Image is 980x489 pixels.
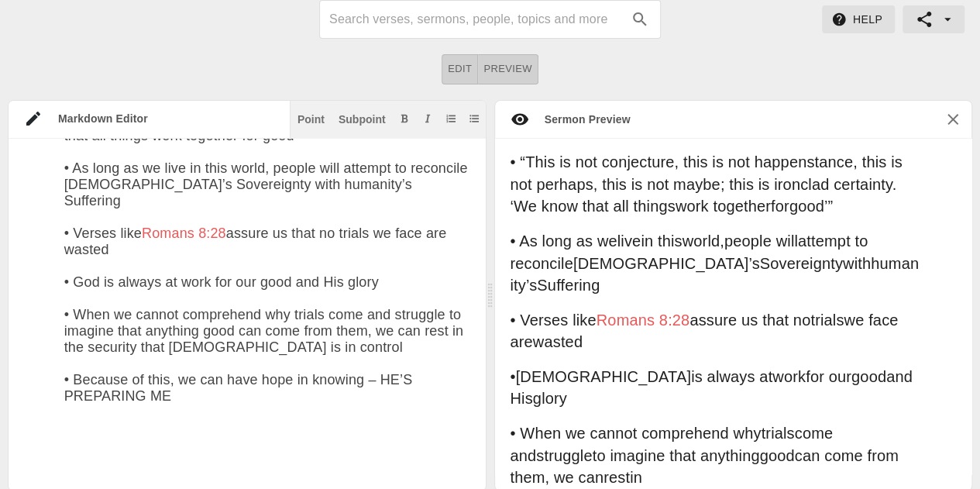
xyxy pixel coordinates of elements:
button: Insert point [294,111,328,126]
span: struggle [536,447,592,464]
span: Help [834,10,882,29]
span: glory [533,390,567,407]
span: wasted [533,333,583,350]
p: • Verses like assure us that no we face are [511,309,922,353]
button: Add ordered list [443,111,459,126]
button: Help [822,5,895,34]
span: work [772,368,806,385]
button: Edit [442,54,478,84]
button: Preview [478,54,538,84]
button: Add unordered list [466,111,482,126]
span: Sovereignty [760,255,843,272]
span: will [776,232,798,250]
span: trials [810,312,844,329]
div: Subpoint [339,114,386,125]
input: Search sermons [329,7,623,32]
iframe: Drift Widget Chat Controller [903,412,961,470]
span: rest [603,469,630,486]
span: world [683,232,720,250]
span: work [676,198,709,215]
span: live [617,232,641,250]
span: [DEMOGRAPHIC_DATA] [573,255,748,272]
p: • is always at for our and His [511,366,922,410]
div: Sermon Preview [529,112,631,127]
span: Suffering [537,277,600,294]
span: good [851,368,886,385]
span: good [760,447,795,464]
div: text alignment [442,54,538,84]
span: Romans 8:28 [597,312,690,329]
span: Edit [448,60,472,78]
button: Add italic text [420,111,435,126]
div: Point [297,114,325,125]
span: people [724,232,772,250]
button: Subpoint [335,111,389,126]
span: trials [762,425,795,442]
span: good [789,198,824,215]
p: • “This is not conjecture, this is not happenstance, this is not perhaps, this is not maybe; this... [511,151,922,218]
button: search [623,2,657,36]
span: [DEMOGRAPHIC_DATA] [516,368,691,385]
div: Markdown Editor [43,111,290,126]
span: together [713,198,771,215]
p: • As long as we in this , attempt to reconcile ’s with ’s [511,230,922,297]
span: Preview [483,60,532,78]
button: Add bold text [397,111,412,126]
